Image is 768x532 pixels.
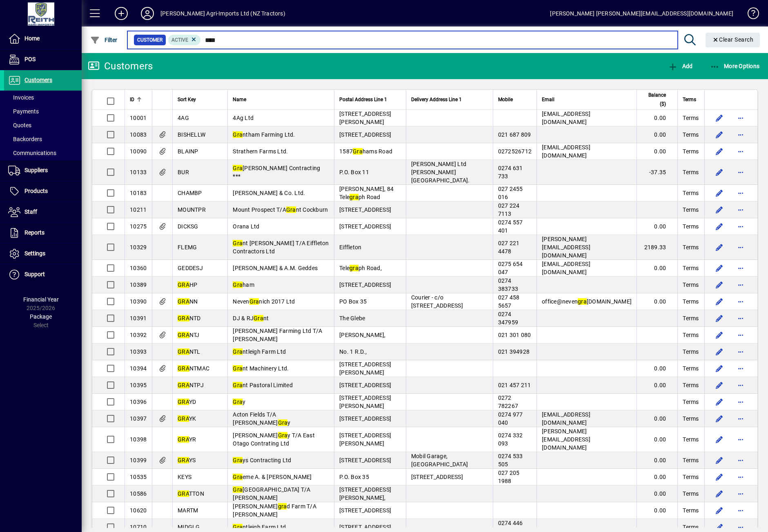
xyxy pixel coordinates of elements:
[30,313,52,320] span: Package
[713,186,726,199] button: Edit
[178,415,196,422] span: YK
[8,94,34,101] span: Invoices
[666,59,695,73] button: Add
[713,454,726,467] button: Edit
[734,328,747,341] button: More options
[160,7,285,20] div: [PERSON_NAME] Agri-Imports Ltd (NZ Tractors)
[233,486,243,493] em: Gra
[278,432,288,439] em: Gra
[4,181,82,202] a: Products
[233,399,245,405] span: y
[130,490,147,497] span: 10586
[349,265,358,271] em: gra
[498,240,520,255] span: 027 221 4478
[734,241,747,254] button: More options
[683,189,699,197] span: Terms
[233,206,328,213] span: Mount Prospect T/A nt Cockburn
[178,490,189,497] em: GRA
[642,91,673,109] div: Balance ($)
[683,206,699,214] span: Terms
[130,282,147,288] span: 10389
[339,432,391,447] span: [STREET_ADDRESS][PERSON_NAME]
[713,433,726,446] button: Edit
[734,312,747,325] button: More options
[498,453,523,468] span: 0274 533 505
[498,131,531,138] span: 021 687 809
[130,95,134,104] span: ID
[233,223,259,230] span: Orana Ltd
[734,262,747,275] button: More options
[411,161,470,184] span: [PERSON_NAME] Ltd [PERSON_NAME][GEOGRAPHIC_DATA].
[713,128,726,141] button: Edit
[734,166,747,179] button: More options
[233,348,286,355] span: ntleigh Farm Ltd
[339,206,391,213] span: [STREET_ADDRESS]
[734,433,747,446] button: More options
[637,502,677,519] td: 0.00
[683,297,699,306] span: Terms
[178,399,189,405] em: GRA
[349,194,358,200] em: gra
[339,315,365,321] span: The Glebe
[178,415,189,422] em: GRA
[4,104,82,118] a: Payments
[178,382,204,388] span: NTPJ
[683,131,699,139] span: Terms
[498,348,530,355] span: 021 394928
[178,490,204,497] span: TTON
[498,148,532,155] span: 0272526712
[24,229,45,236] span: Reports
[130,190,147,196] span: 10183
[178,315,201,321] span: NTD
[178,365,209,372] span: NTMAC
[178,131,205,138] span: BISHELLW
[233,95,246,104] span: Name
[233,131,243,138] em: Gra
[178,348,200,355] span: NTL
[130,399,147,405] span: 10396
[233,348,243,355] em: Gra
[734,220,747,233] button: More options
[233,474,312,480] span: eme A. & [PERSON_NAME]
[24,56,36,62] span: POS
[168,35,201,45] mat-chip: Activation Status: Active
[637,218,677,235] td: 0.00
[683,264,699,272] span: Terms
[642,91,666,109] span: Balance ($)
[498,411,523,426] span: 0274 977 040
[171,37,188,43] span: Active
[233,282,243,288] em: Gra
[178,315,189,321] em: GRA
[683,222,699,231] span: Terms
[713,345,726,358] button: Edit
[498,294,520,309] span: 027 458 5657
[734,487,747,500] button: More options
[498,470,520,484] span: 027 205 1988
[130,115,147,121] span: 10001
[683,490,699,498] span: Terms
[542,428,590,451] span: [PERSON_NAME][EMAIL_ADDRESS][DOMAIN_NAME]
[683,506,699,514] span: Terms
[233,148,288,155] span: Strathern Farms Ltd.
[178,265,203,271] span: GEDDESJ
[233,265,318,271] span: [PERSON_NAME] & A.M. Geddes
[637,485,677,502] td: 0.00
[637,452,677,469] td: 0.00
[498,95,532,104] div: Mobile
[734,504,747,517] button: More options
[683,281,699,289] span: Terms
[713,328,726,341] button: Edit
[178,169,189,175] span: BUR
[339,474,369,480] span: P.O. Box 35
[498,382,531,388] span: 021 457 211
[498,219,523,234] span: 0274 557 401
[178,115,189,121] span: 4AG
[713,362,726,375] button: Edit
[178,457,196,463] span: YS
[339,395,391,409] span: [STREET_ADDRESS][PERSON_NAME]
[233,474,243,480] em: Gra
[130,244,147,250] span: 10329
[233,131,295,138] span: ntham Farming Ltd.
[683,243,699,251] span: Terms
[542,411,590,426] span: [EMAIL_ADDRESS][DOMAIN_NAME]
